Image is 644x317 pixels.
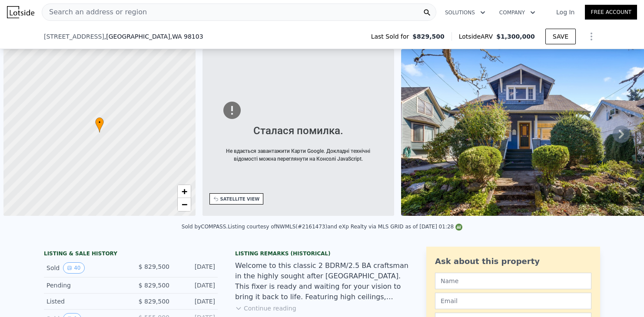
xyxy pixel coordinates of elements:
div: Sold by COMPASS . [182,224,228,230]
span: • [95,119,104,126]
a: Log In [546,8,585,17]
input: Name [435,273,591,289]
span: $ 829,500 [139,298,169,305]
div: Listing Remarks (Historical) [235,250,409,257]
div: Сталася помилка. [224,123,373,139]
span: $829,500 [412,32,445,41]
span: , WA 98103 [170,33,203,40]
span: $ 829,500 [139,263,169,270]
div: Listed [46,297,124,306]
div: [DATE] [176,281,215,290]
a: Free Account [585,5,637,20]
div: [DATE] [176,297,215,306]
input: Email [435,293,591,309]
div: SATELLITE VIEW [220,196,260,202]
button: Show Options [583,28,600,45]
button: View historical data [63,262,84,274]
div: Sold [46,262,124,274]
button: Company [492,5,542,20]
button: Solutions [438,5,492,20]
button: SAVE [545,29,576,44]
span: − [181,199,187,210]
div: LISTING & SALE HISTORY [44,250,218,259]
span: , [GEOGRAPHIC_DATA] [104,32,203,41]
button: Continue reading [235,304,296,313]
div: Не вдається завантажити Карти Google. Докладні технічні відомості можна переглянути на Консолі Ja... [224,147,373,163]
div: Ask about this property [435,255,591,267]
img: Lotside [7,6,34,18]
div: [DATE] [176,262,215,274]
span: + [181,186,187,197]
a: Zoom in [178,185,191,198]
div: • [95,117,104,132]
div: Listing courtesy of NWMLS (#2161473) and eXp Realty via MLS GRID as of [DATE] 01:28 [228,224,462,230]
a: Zoom out [178,198,191,211]
span: Search an address or region [42,7,147,17]
span: Lotside ARV [459,32,496,41]
span: $1,300,000 [496,33,535,40]
img: NWMLS Logo [455,224,462,231]
div: Pending [46,281,124,290]
div: Welcome to this classic 2 BDRM/2.5 BA craftsman in the highly sought after [GEOGRAPHIC_DATA]. Thi... [235,261,409,302]
span: [STREET_ADDRESS] [44,32,104,41]
span: $ 829,500 [139,282,169,289]
span: Last Sold for [371,32,413,41]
